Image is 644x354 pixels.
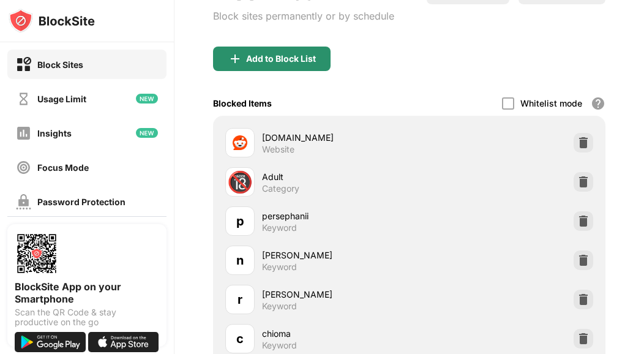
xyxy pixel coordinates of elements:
[37,59,83,70] div: Block Sites
[236,251,244,269] div: n
[236,330,244,348] div: c
[246,54,316,64] div: Add to Block List
[15,332,86,352] img: get-it-on-google-play.svg
[227,170,253,195] div: 🔞
[262,327,409,340] div: chioma
[520,98,582,108] div: Whitelist mode
[262,262,297,273] div: Keyword
[213,98,272,108] div: Blocked Items
[15,232,59,276] img: options-page-qr-code.png
[136,128,158,138] img: new-icon.svg
[262,288,409,301] div: [PERSON_NAME]
[15,281,159,305] div: BlockSite App on your Smartphone
[16,57,31,72] img: block-on.svg
[262,144,294,155] div: Website
[262,209,409,222] div: persephanii
[9,9,95,33] img: logo-blocksite.svg
[37,162,89,173] div: Focus Mode
[262,301,297,312] div: Keyword
[262,222,297,233] div: Keyword
[16,91,31,107] img: time-usage-off.svg
[37,197,125,207] div: Password Protection
[15,307,159,327] div: Scan the QR Code & stay productive on the go
[37,94,86,104] div: Usage Limit
[236,212,244,230] div: p
[262,249,409,262] div: [PERSON_NAME]
[16,160,31,175] img: focus-off.svg
[262,340,297,351] div: Keyword
[262,170,409,183] div: Adult
[16,194,31,209] img: password-protection-off.svg
[262,183,299,194] div: Category
[37,128,72,138] div: Insights
[238,290,242,309] div: r
[213,10,394,22] div: Block sites permanently or by schedule
[233,135,247,150] img: favicons
[16,126,31,141] img: insights-off.svg
[136,94,158,104] img: new-icon.svg
[88,332,159,352] img: download-on-the-app-store.svg
[262,131,409,144] div: [DOMAIN_NAME]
